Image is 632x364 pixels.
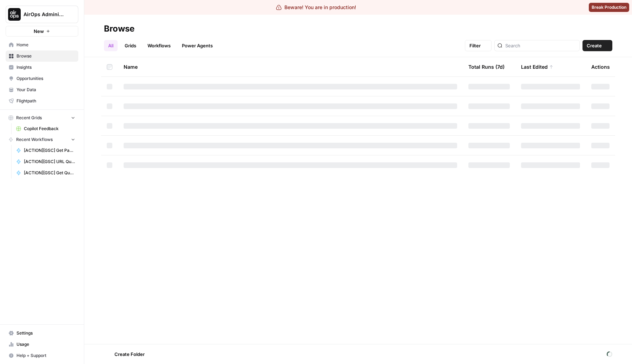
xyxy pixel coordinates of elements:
[521,57,553,76] div: Last Edited
[104,23,134,34] div: Browse
[24,147,75,154] span: [ACTION][GSC] Get Page Performance Overview
[13,167,78,178] a: [ACTION][GSC] Get Query Page Performance Breakdown
[505,42,577,49] input: Search
[6,95,78,107] a: Flightpath
[16,115,42,121] span: Recent Grids
[17,341,75,348] span: Usage
[6,50,78,62] a: Browse
[120,40,140,51] a: Grids
[468,57,505,76] div: Total Runs (7d)
[6,39,78,50] a: Home
[17,330,75,336] span: Settings
[24,126,75,132] span: Copilot Feedback
[13,145,78,156] a: [ACTION][GSC] Get Page Performance Overview
[589,3,629,12] button: Break Production
[592,4,626,11] span: Break Production
[6,73,78,84] a: Opportunities
[17,98,75,104] span: Flightpath
[17,352,75,359] span: Help + Support
[17,53,75,59] span: Browse
[24,11,66,18] span: AirOps Administrative
[104,40,118,51] a: All
[24,159,75,165] span: [ACTION][GSC] URL Queries
[6,134,78,145] button: Recent Workflows
[6,26,78,36] button: New
[6,339,78,350] a: Usage
[34,28,44,35] span: New
[8,8,21,21] img: AirOps Administrative Logo
[591,57,610,76] div: Actions
[17,87,75,93] span: Your Data
[24,170,75,176] span: [ACTION][GSC] Get Query Page Performance Breakdown
[143,40,175,51] a: Workflows
[17,42,75,48] span: Home
[13,123,78,134] a: Copilot Feedback
[13,156,78,167] a: [ACTION][GSC] URL Queries
[178,40,217,51] a: Power Agents
[6,350,78,361] button: Help + Support
[17,64,75,70] span: Insights
[276,4,356,11] div: Beware! You are in production!
[6,84,78,95] a: Your Data
[6,328,78,339] a: Settings
[114,351,145,358] span: Create Folder
[17,75,75,82] span: Opportunities
[16,136,53,143] span: Recent Workflows
[6,113,78,123] button: Recent Grids
[6,6,78,23] button: Workspace: AirOps Administrative
[104,349,149,360] button: Create Folder
[124,57,457,76] div: Name
[469,42,481,49] span: Filter
[6,62,78,73] a: Insights
[582,40,612,51] button: Create
[465,40,492,51] button: Filter
[587,42,602,49] span: Create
